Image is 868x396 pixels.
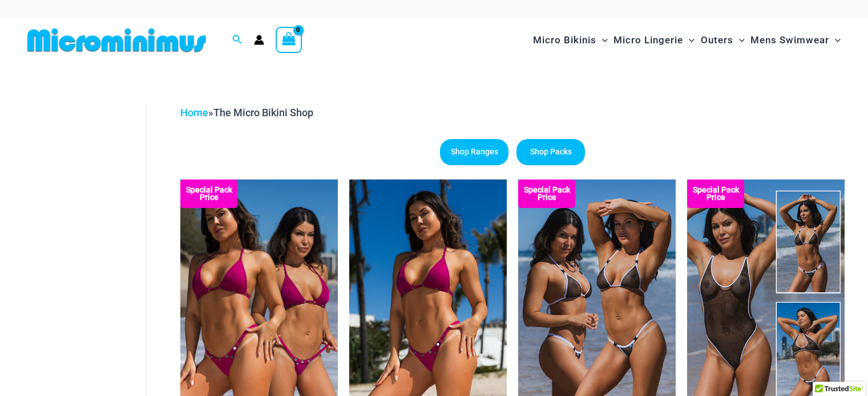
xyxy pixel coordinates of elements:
[518,186,575,201] b: Special Pack Price
[701,26,733,55] span: Outers
[528,21,845,59] nav: Site Navigation
[276,27,302,53] a: View Shopping Cart, empty
[596,26,608,55] span: Menu Toggle
[180,107,208,119] a: Home
[750,26,829,55] span: Mens Swimwear
[180,186,237,201] b: Special Pack Price
[440,139,508,165] a: Shop Ranges
[683,26,695,55] span: Menu Toggle
[254,35,264,45] a: Account icon link
[23,27,211,53] img: MM SHOP LOGO FLAT
[698,23,748,58] a: OutersMenu ToggleMenu Toggle
[180,107,313,119] span: »
[530,23,611,58] a: Micro BikinisMenu ToggleMenu Toggle
[232,33,243,47] a: Search icon link
[533,26,596,55] span: Micro Bikinis
[29,95,131,323] iframe: TrustedSite Certified
[611,23,697,58] a: Micro LingerieMenu ToggleMenu Toggle
[748,23,843,58] a: Mens SwimwearMenu ToggleMenu Toggle
[516,139,585,165] a: Shop Packs
[733,26,745,55] span: Menu Toggle
[829,26,841,55] span: Menu Toggle
[687,186,744,201] b: Special Pack Price
[213,107,313,119] span: The Micro Bikini Shop
[613,26,683,55] span: Micro Lingerie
